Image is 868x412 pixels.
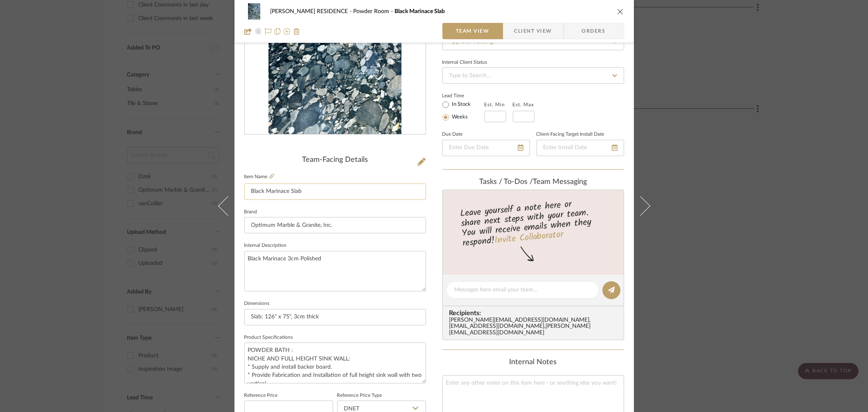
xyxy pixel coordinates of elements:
label: Est. Min [485,102,505,107]
input: Enter Install Date [537,140,624,156]
span: [PERSON_NAME] RESIDENCE [271,9,354,14]
label: Lead Time [442,92,485,99]
label: Reference Price Type [337,394,382,398]
label: Dimensions [244,302,270,306]
label: Item Name [244,173,274,180]
div: team Messaging [442,178,624,187]
label: Due Date [442,132,463,137]
span: Team View [456,23,489,39]
div: [PERSON_NAME][EMAIL_ADDRESS][DOMAIN_NAME] , [EMAIL_ADDRESS][DOMAIN_NAME] , [PERSON_NAME][EMAIL_AD... [449,317,620,337]
span: Recipients: [449,309,620,317]
img: 824481ca-ad74-4860-8b76-1122a7ee0dfe_48x40.jpg [244,3,264,20]
label: Weeks [451,114,468,121]
button: close [617,8,624,15]
input: Enter the dimensions of this item [244,309,426,325]
span: Client View [514,23,552,39]
span: Orders [573,23,615,39]
a: Invite Collaborator [494,228,564,248]
div: Leave yourself a note here or share next steps with your team. You will receive emails when they ... [441,195,625,250]
input: Enter Due Date [442,140,530,156]
input: Enter Brand [244,217,426,233]
label: Client-Facing Target Install Date [537,132,604,137]
span: Black Marinace Slab [395,9,445,14]
label: Internal Description [244,244,287,248]
div: Internal Client Status [442,60,487,65]
mat-radio-group: Select item type [442,99,485,122]
div: Team-Facing Details [244,156,426,165]
label: Reference Price [244,394,278,398]
input: Enter Item Name [244,184,426,200]
label: In Stock [451,101,471,108]
span: Powder Room [354,9,395,14]
span: Tasks / To-Dos / [479,178,533,186]
label: Product Specifications [244,336,293,340]
label: Est. Max [513,102,534,107]
label: Brand [244,210,257,214]
img: Remove from project [293,28,300,35]
input: Type to Search… [442,67,624,84]
div: Internal Notes [442,358,624,367]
